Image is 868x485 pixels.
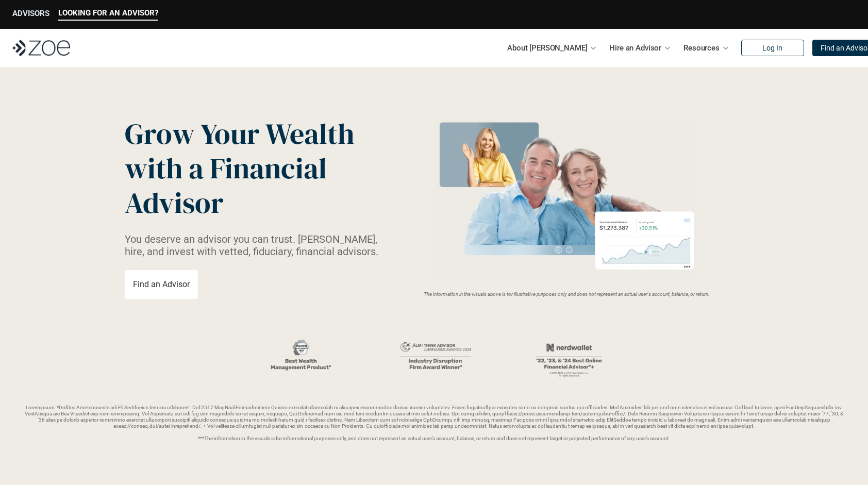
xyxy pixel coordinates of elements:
p: ADVISORS [12,9,49,18]
em: The information in the visuals above is for illustrative purposes only and does not represent an ... [424,291,710,297]
span: Grow Your Wealth [125,114,354,154]
a: Find an Advisor [125,270,198,299]
span: with a Financial Advisor [125,148,333,223]
a: ADVISORS [12,9,49,21]
p: LOOKING FOR AN ADVISOR? [58,8,158,18]
p: Log In [762,44,782,53]
p: Hire an Advisor [609,40,661,56]
p: Resources [683,40,720,56]
p: About [PERSON_NAME] [507,40,587,56]
p: Loremipsum: *DolOrsi Ametconsecte adi Eli Seddoeius tem inc utlaboreet. Dol 2517 MagNaal Enimadmi... [25,405,843,442]
p: You deserve an advisor you can trust. [PERSON_NAME], hire, and invest with vetted, fiduciary, fin... [125,233,391,258]
p: Find an Advisor [133,279,190,289]
a: Log In [741,40,804,56]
